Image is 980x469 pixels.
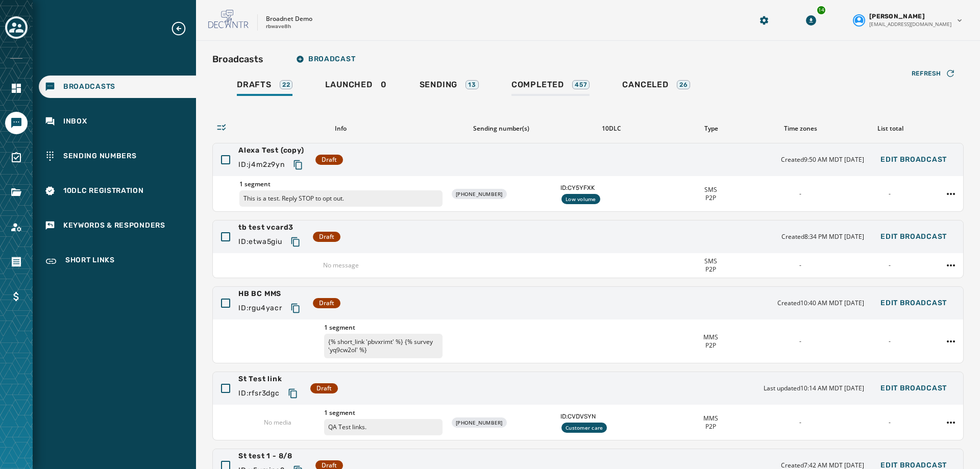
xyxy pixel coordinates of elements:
button: Download Menu [802,11,820,30]
span: Draft [319,299,334,307]
span: Drafts [237,80,272,90]
button: St Test link action menu [943,414,959,431]
span: Completed [511,80,564,90]
div: List total [849,125,931,133]
div: 26 [677,80,691,89]
span: Created 10:40 AM MDT [DATE] [777,299,864,307]
span: St Test link [238,374,302,384]
div: Customer care [561,423,607,433]
span: ID: j4m2z9yn [238,160,285,170]
span: Inbox [63,116,87,127]
span: ID: etwa5giu [238,237,282,247]
div: - [759,418,841,427]
span: P2P [705,265,716,274]
div: [PHONE_NUMBER] [452,189,507,199]
a: Navigate to Messaging [5,112,28,134]
div: - [849,261,930,269]
span: Edit Broadcast [880,156,947,164]
a: Canceled26 [614,75,698,98]
button: Copy text to clipboard [289,156,307,174]
span: [EMAIL_ADDRESS][DOMAIN_NAME] [869,20,951,28]
a: Sending13 [411,75,487,98]
span: ID: rgu4yacr [238,303,282,313]
span: P2P [705,194,716,202]
span: Edit Broadcast [880,384,947,392]
span: Canceled [622,80,668,90]
span: ID: rfsr3dgc [238,388,280,399]
button: User settings [849,8,968,32]
a: Navigate to Keywords & Responders [39,214,196,237]
div: 22 [280,80,293,89]
span: SMS [704,186,717,194]
span: Created 9:50 AM MDT [DATE] [781,156,864,164]
button: Copy text to clipboard [286,299,305,317]
div: 457 [572,80,590,89]
div: 13 [465,80,479,89]
p: This is a test. Reply STOP to opt out. [239,190,443,207]
button: Manage global settings [755,11,773,30]
span: Last updated 10:14 AM MDT [DATE] [764,384,864,392]
button: Edit Broadcast [872,150,955,170]
span: tb test vcard3 [238,223,305,233]
div: Sending number(s) [451,125,552,133]
a: Navigate to Short Links [39,249,196,274]
div: Info [239,125,443,133]
div: 10DLC [560,125,662,133]
a: Drafts22 [229,75,301,98]
button: Edit Broadcast [872,293,955,313]
div: - [849,337,930,345]
span: Draft [322,156,337,164]
div: - [759,261,841,269]
a: Navigate to Files [5,181,28,204]
span: No message [323,261,359,269]
p: rbwave8h [266,23,291,31]
button: Copy text to clipboard [284,384,302,403]
div: 14 [816,5,826,15]
span: HB BC MMS [238,289,305,299]
a: Navigate to Sending Numbers [39,145,196,167]
a: Navigate to Billing [5,285,28,308]
div: Time zones [760,125,842,133]
span: 1 segment [324,324,443,332]
a: Navigate to Broadcasts [39,76,196,98]
button: Edit Broadcast [872,227,955,247]
span: 1 segment [324,409,443,417]
span: [PERSON_NAME] [869,12,925,20]
a: Navigate to Surveys [5,146,28,169]
div: Low volume [561,194,600,204]
span: Refresh [912,69,941,78]
a: Launched0 [317,75,395,98]
div: - [759,337,841,345]
span: Alexa Test (copy) [238,145,307,156]
button: Expand sub nav menu [170,20,195,37]
div: - [849,418,930,427]
button: Copy text to clipboard [286,233,305,251]
span: Created 8:34 PM MDT [DATE] [781,233,864,241]
p: No media [264,418,291,427]
div: 0 [325,80,386,96]
span: Draft [319,233,334,241]
span: Edit Broadcast [880,299,947,307]
span: 1 segment [239,180,443,188]
span: Sending Numbers [63,151,137,161]
p: QA Test links. [324,419,443,435]
span: Sending [420,80,458,90]
p: Broadnet Demo [266,15,312,23]
span: Draft [316,384,332,392]
a: Navigate to Inbox [39,110,196,133]
span: MMS [703,333,718,341]
button: HB BC MMS action menu [943,333,959,350]
a: Completed457 [503,75,598,98]
div: - [849,190,930,198]
div: Type [670,125,752,133]
span: P2P [705,423,716,431]
span: MMS [703,414,718,423]
span: Broadcasts [63,82,115,92]
span: ID: CY5YFXK [560,184,662,192]
span: ID: CVDVSYN [560,412,662,421]
button: Toggle account select drawer [5,16,28,39]
span: SMS [704,257,717,265]
a: Navigate to Home [5,77,28,100]
a: Navigate to 10DLC Registration [39,180,196,202]
span: 10DLC Registration [63,186,144,196]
